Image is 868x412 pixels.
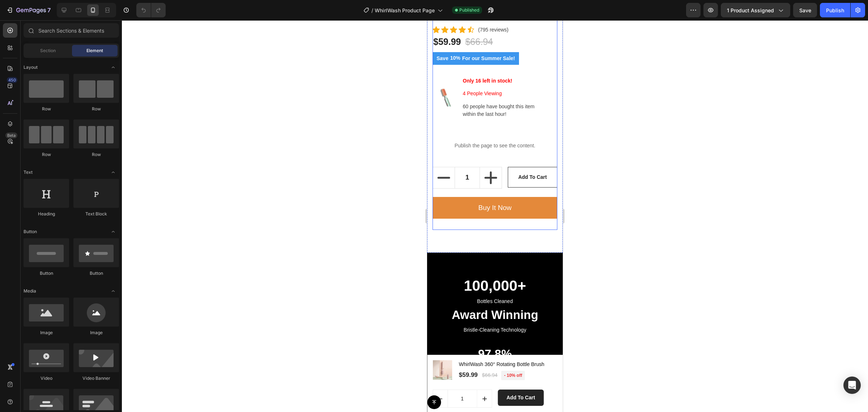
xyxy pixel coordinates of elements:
[136,3,166,17] div: Undo/Redo
[826,7,844,14] div: Publish
[107,226,119,237] span: Toggle open
[721,3,790,17] button: 1 product assigned
[86,47,103,54] span: Element
[24,23,119,38] input: Search Sections & Elements
[40,47,56,54] span: Section
[820,3,850,17] button: Publish
[375,7,435,14] span: WhirlWash Product Page
[24,375,69,382] div: Video
[73,106,119,112] div: Row
[24,228,37,235] span: Button
[24,270,69,277] div: Button
[73,375,119,382] div: Video Banner
[24,151,69,158] div: Row
[24,169,33,176] span: Text
[24,288,36,294] span: Media
[24,64,38,71] span: Layout
[107,62,119,73] span: Toggle open
[107,167,119,178] span: Toggle open
[459,7,479,13] span: Published
[73,270,119,277] div: Button
[799,7,811,13] span: Save
[24,106,69,112] div: Row
[5,133,17,138] div: Beta
[793,3,817,17] button: Save
[7,77,17,83] div: 450
[107,285,119,297] span: Toggle open
[371,7,373,14] span: /
[73,329,119,336] div: Image
[24,329,69,336] div: Image
[727,7,774,14] span: 1 product assigned
[47,6,51,14] p: 7
[843,377,861,394] div: Open Intercom Messenger
[73,211,119,217] div: Text Block
[3,3,54,17] button: 7
[24,211,69,217] div: Heading
[427,20,563,412] iframe: Design area
[73,151,119,158] div: Row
